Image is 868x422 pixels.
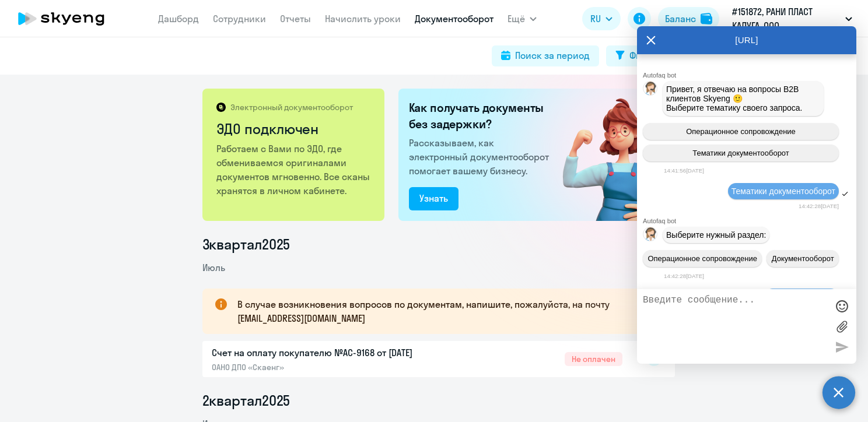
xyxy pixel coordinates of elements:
[508,7,537,30] button: Ещё
[666,85,803,112] span: Привет, я отвечаю на вопросы B2B клиентов Skyeng 🙂 Выберите тематику своего запроса.
[732,5,841,33] p: #151872, РАНИ ПЛАСТ КАЛУГА, ООО
[799,203,839,209] time: 14:42:28[DATE]
[213,13,266,24] a: Сотрудники
[216,119,372,138] h2: ЭДО подключен
[212,346,622,372] a: Счет на оплату покупателю №AC-9168 от [DATE]ОАНО ДПО «Скаенг»Не оплачен
[409,187,459,210] button: Узнать
[419,191,448,205] div: Узнать
[666,230,766,240] span: Выберите нужный раздел:
[664,273,704,279] time: 14:42:28[DATE]
[544,89,675,221] img: connected
[212,362,457,372] p: ОАНО ДПО «Скаенг»
[647,254,757,263] span: Операционное сопровождение
[766,250,839,267] button: Документооборот
[664,167,704,174] time: 14:41:56[DATE]
[643,217,856,224] div: Autofaq bot
[665,12,696,26] div: Баланс
[643,250,762,267] button: Операционное сопровождение
[508,12,525,26] span: Ещё
[643,72,856,79] div: Autofaq bot
[701,13,712,24] img: balance
[565,352,622,366] span: Не оплачен
[409,136,554,178] p: Рассказываем, как электронный документооборот помогает вашему бизнесу.
[629,48,661,62] div: Фильтр
[643,145,839,161] button: Тематики документооборот
[658,7,719,30] button: Балансbalance
[731,187,835,196] span: Тематики документооборот
[237,297,654,325] p: В случае возникновения вопросов по документам, напишите, пожалуйста, на почту [EMAIL_ADDRESS][DOM...
[772,254,834,263] span: Документооборот
[415,13,494,24] a: Документооборот
[515,48,590,62] div: Поиск за период
[280,13,311,24] a: Отчеты
[590,12,601,26] span: RU
[409,100,554,132] h2: Как получать документы без задержки?
[158,13,199,24] a: Дашборд
[726,5,858,33] button: #151872, РАНИ ПЛАСТ КАЛУГА, ООО
[216,142,372,198] p: Работаем с Вами по ЭДО, где обмениваемся оригиналами документов мгновенно. Все сканы хранятся в л...
[202,235,675,254] li: 3 квартал 2025
[202,262,225,273] span: Июль
[606,45,670,66] button: Фильтр
[643,123,839,140] button: Операционное сопровождение
[202,391,675,410] li: 2 квартал 2025
[643,227,658,244] img: bot avatar
[582,7,621,30] button: RU
[212,346,457,360] p: Счет на оплату покупателю №AC-9168 от [DATE]
[325,13,401,24] a: Начислить уроки
[643,82,658,99] img: bot avatar
[833,318,850,335] label: Лимит 10 файлов
[230,102,353,112] p: Электронный документооборот
[686,127,796,136] span: Операционное сопровождение
[492,45,599,66] button: Поиск за период
[692,149,789,157] span: Тематики документооборот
